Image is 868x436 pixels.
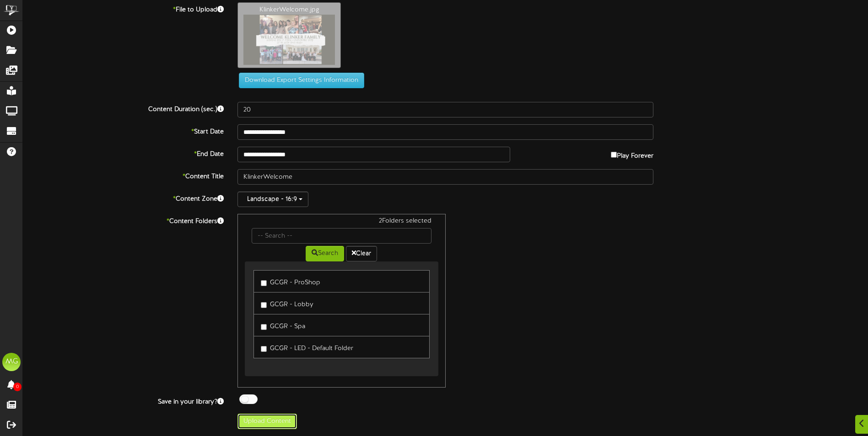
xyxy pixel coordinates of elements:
[261,319,305,331] label: GCGR - Spa
[306,246,344,261] button: Search
[261,280,267,286] input: GCGR - ProShop
[16,214,231,226] label: Content Folders
[252,228,431,244] input: -- Search --
[237,169,653,185] input: Title of this Content
[237,414,297,429] button: Upload Content
[16,102,231,114] label: Content Duration (sec.)
[261,302,267,308] input: GCGR - Lobby
[261,297,313,309] label: GCGR - Lobby
[261,324,267,330] input: GCGR - Spa
[611,147,653,161] label: Play Forever
[261,346,267,352] input: GCGR - LED - Default Folder
[234,77,364,84] a: Download Export Settings Information
[16,124,231,137] label: Start Date
[239,73,364,88] button: Download Export Settings Information
[2,353,21,371] div: MG
[261,341,353,353] label: GCGR - LED - Default Folder
[261,275,320,287] label: GCGR - ProShop
[346,246,377,261] button: Clear
[611,152,617,158] input: Play Forever
[237,191,308,207] button: Landscape - 16:9
[245,217,438,228] div: 2 Folders selected
[16,169,231,181] label: Content Title
[16,2,231,15] label: File to Upload
[13,383,22,391] span: 0
[16,191,231,204] label: Content Zone
[16,147,231,159] label: End Date
[16,394,231,407] label: Save in your library?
